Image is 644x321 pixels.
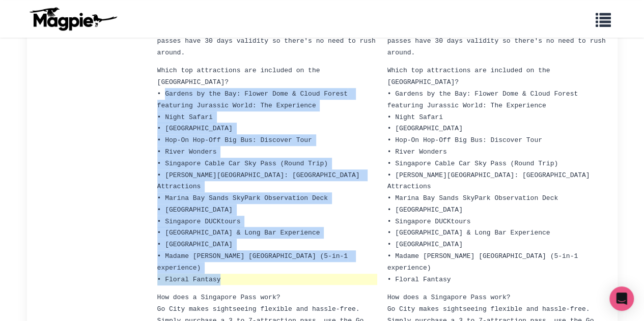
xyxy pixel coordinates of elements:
span: • [GEOGRAPHIC_DATA] [387,241,463,248]
span: • Gardens by the Bay: Flower Dome & Cloud Forest featuring Jurassic World: The Experience [157,90,352,109]
img: logo-ab69f6fb50320c5b225c76a69d11143b.png [27,7,119,31]
span: • Singapore DUCKtours [157,218,241,225]
span: • Night Safari [157,113,213,121]
span: • [GEOGRAPHIC_DATA] & Long Bar Experience [387,229,550,237]
span: How does a Singapore Pass work? [387,294,511,301]
span: • [GEOGRAPHIC_DATA] [157,125,233,132]
span: • [GEOGRAPHIC_DATA] [157,206,233,214]
span: • Hop-On Hop-Off Big Bus: Discover Tour [157,136,312,144]
span: • [PERSON_NAME][GEOGRAPHIC_DATA]: [GEOGRAPHIC_DATA] Attractions [387,171,594,191]
span: • Marina Bay Sands SkyPark Observation Deck [157,194,328,202]
span: • Floral Fantasy [157,276,221,283]
span: • [PERSON_NAME][GEOGRAPHIC_DATA]: [GEOGRAPHIC_DATA] Attractions [157,171,364,191]
span: • Night Safari [387,113,443,121]
span: Which top attractions are included on the [GEOGRAPHIC_DATA]? [387,67,554,86]
span: • Singapore DUCKtours [387,218,471,225]
span: Which top attractions are included on the [GEOGRAPHIC_DATA]? [157,67,324,86]
span: • Madame [PERSON_NAME] [GEOGRAPHIC_DATA] (5-in-1 experience) [387,252,582,272]
span: • Floral Fantasy [387,276,451,283]
div: Open Intercom Messenger [609,286,634,311]
span: • Gardens by the Bay: Flower Dome & Cloud Forest featuring Jurassic World: The Experience [387,90,582,109]
span: How does a Singapore Pass work? [157,294,281,301]
span: • Hop-On Hop-Off Big Bus: Discover Tour [387,136,542,144]
span: • [GEOGRAPHIC_DATA] [157,241,233,248]
span: • Singapore Cable Car Sky Pass (Round Trip) [387,160,558,167]
span: • Singapore Cable Car Sky Pass (Round Trip) [157,160,328,167]
span: • [GEOGRAPHIC_DATA] & Long Bar Experience [157,229,320,237]
span: • Madame [PERSON_NAME] [GEOGRAPHIC_DATA] (5-in-1 experience) [157,252,352,272]
span: • River Wonders [157,148,217,156]
span: • [GEOGRAPHIC_DATA] [387,206,463,214]
span: • [GEOGRAPHIC_DATA] [387,125,463,132]
span: • River Wonders [387,148,447,156]
span: • Marina Bay Sands SkyPark Observation Deck [387,194,558,202]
